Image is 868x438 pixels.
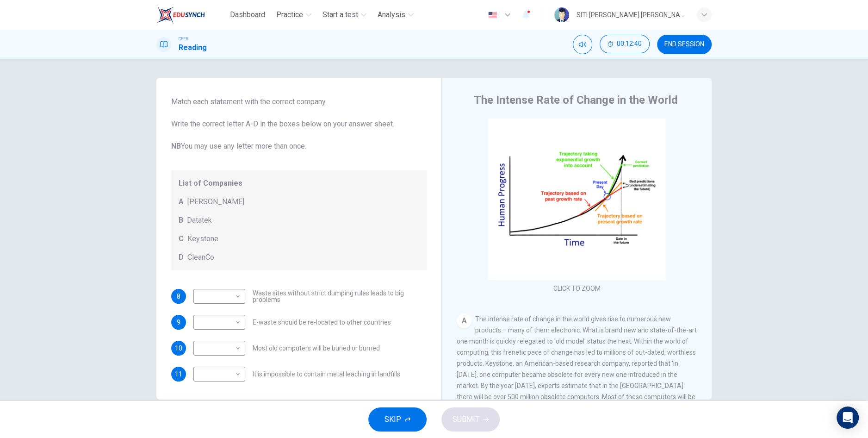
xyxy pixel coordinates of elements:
span: Look at the following list of statements and the list of companies below. Match each statement wi... [171,74,427,152]
button: Practice [273,6,315,23]
button: END SESSION [657,35,712,54]
span: CEFR [179,36,188,42]
button: Analysis [374,6,417,23]
span: END SESSION [664,41,704,48]
span: Datatek [187,215,212,226]
button: SKIP [368,407,427,432]
a: EduSynch logo [156,6,226,24]
div: SITI [PERSON_NAME] [PERSON_NAME] [577,9,686,20]
span: 8 [177,293,180,300]
span: A [179,196,184,207]
span: D [179,252,184,263]
span: 9 [177,319,180,325]
span: It is impossible to contain metal leaching in landfills [253,371,400,377]
span: B [179,215,183,226]
span: Keystone [187,233,218,244]
span: Practice [276,9,303,20]
div: Open Intercom Messenger [837,407,859,429]
span: SKIP [384,413,401,426]
span: 11 [175,371,182,377]
span: Waste sites without strict dumping rules leads to big problems [253,290,427,303]
span: Dashboard [230,9,265,20]
img: EduSynch logo [156,6,205,24]
button: 00:12:40 [600,35,650,53]
img: Profile picture [554,7,569,22]
button: Dashboard [226,6,269,23]
h4: The Intense Rate of Change in the World [474,93,678,107]
span: 10 [175,345,182,351]
span: [PERSON_NAME] [187,196,244,207]
span: Start a test [322,9,358,20]
div: Mute [573,35,592,54]
img: en [487,12,498,19]
span: C [179,233,184,244]
span: E-waste should be re-located to other countries [253,319,391,325]
button: Start a test [319,6,370,23]
span: 00:12:40 [617,40,642,48]
span: List of Companies [179,178,419,189]
span: Analysis [378,9,405,20]
span: CleanCo [187,252,214,263]
div: A [457,313,471,328]
span: Most old computers will be buried or burned [253,345,380,351]
div: Hide [600,35,650,54]
b: NB [171,142,181,150]
h1: Reading [179,42,207,53]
